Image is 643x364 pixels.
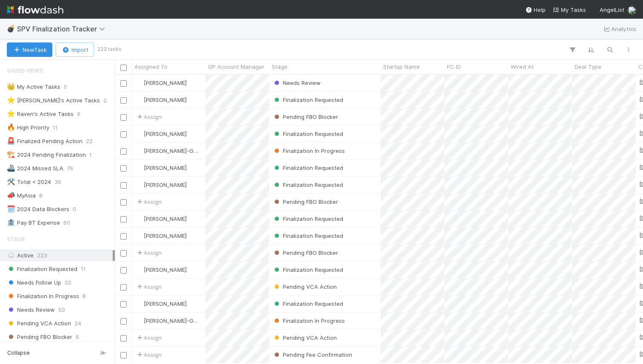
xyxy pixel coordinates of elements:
img: avatar_cbf6e7c1-1692-464b-bc1b-b8582b2cbdce.png [136,164,142,171]
span: [PERSON_NAME] [144,164,187,171]
input: Toggle Row Selected [120,233,127,240]
span: Pending VCA Action [7,318,71,329]
div: Finalized Pending Action [7,136,83,147]
div: [PERSON_NAME] [135,164,187,172]
span: Pending FBO Blocker [273,113,338,120]
span: 2 [103,95,107,106]
span: 0 [64,82,67,92]
span: [PERSON_NAME] [144,232,187,239]
img: avatar_45aa71e2-cea6-4b00-9298-a0421aa61a2d.png [136,317,142,324]
span: 24 [74,318,81,329]
input: Toggle All Rows Selected [120,65,127,71]
div: Raven's Active Tasks [7,109,74,119]
span: 1 [89,150,92,160]
span: Finalization Requested [273,96,343,103]
span: Finalization Requested [273,164,343,171]
input: Toggle Row Selected [120,267,127,274]
span: Assign [135,333,162,342]
div: Finalization Requested [273,231,343,240]
button: Import [56,42,94,57]
span: ⭐ [7,96,15,104]
div: Assign [135,350,162,359]
div: Help [525,6,546,14]
a: My Tasks [552,6,586,14]
div: Pending VCA Action [273,333,337,342]
span: [PERSON_NAME] [144,96,187,103]
div: Finalization Requested [273,299,343,308]
span: 0 [73,204,76,214]
span: [PERSON_NAME] [144,300,187,307]
span: 50 [58,305,65,315]
span: 8 [39,190,43,201]
span: [PERSON_NAME] [144,130,187,137]
div: Assign [135,248,162,257]
span: Saved Views [7,62,43,79]
div: Pending FBO Blocker [273,113,338,121]
button: NewTask [7,42,52,57]
span: Wired At [511,62,534,71]
span: [PERSON_NAME] [144,79,187,86]
span: Finalization Requested [273,215,343,222]
span: Finalization In Progress [273,147,345,154]
span: Assign [135,198,162,206]
span: 9 [77,109,80,119]
span: 76 [67,163,73,174]
span: 8 [83,291,86,302]
div: 2024 Pending Finalization [7,150,86,160]
span: Pending VCA Action [273,334,337,341]
input: Toggle Row Selected [120,148,127,155]
span: My Tasks [552,6,586,13]
span: [PERSON_NAME]-Gayob [144,317,207,324]
span: 🗓️ [7,205,15,212]
div: Finalization Requested [273,265,343,274]
span: AngelList [600,6,624,13]
div: Pending VCA Action [273,282,337,291]
img: avatar_cbf6e7c1-1692-464b-bc1b-b8582b2cbdce.png [136,181,142,188]
span: SPV Finalization Tracker [17,25,109,33]
span: Needs Review [273,79,321,86]
span: Pending FBO Blocker [273,249,338,256]
input: Toggle Row Selected [120,97,127,104]
div: [PERSON_NAME] [135,181,187,189]
span: Assign [135,113,162,121]
span: Startup Name [383,62,420,71]
img: logo-inverted-e16ddd16eac7371096b0.svg [7,3,63,17]
span: Pending FBO Blocker [273,198,338,205]
span: Finalization In Progress [7,291,79,302]
div: [PERSON_NAME] [135,231,187,240]
img: avatar_b467e446-68e1-4310-82a7-76c532dc3f4b.png [136,79,142,86]
img: avatar_cbf6e7c1-1692-464b-bc1b-b8582b2cbdce.png [136,130,142,137]
span: GP Account Manager [208,62,265,71]
span: Finalization Requested [273,300,343,307]
span: 6 [76,332,79,342]
input: Toggle Row Selected [120,335,127,341]
img: avatar_cbf6e7c1-1692-464b-bc1b-b8582b2cbdce.png [136,300,142,307]
input: Toggle Row Selected [120,301,127,308]
span: 🚢 [7,164,15,172]
div: [PERSON_NAME] [135,214,187,223]
div: [PERSON_NAME] [135,299,187,308]
span: Assigned To [134,62,168,71]
div: Active [7,250,113,261]
span: 11 [53,122,58,133]
span: Finalization Requested [273,130,343,137]
img: avatar_cbf6e7c1-1692-464b-bc1b-b8582b2cbdce.png [136,96,142,103]
span: 📣 [7,192,15,199]
div: Finalization In Progress [273,316,345,325]
img: avatar_45aa71e2-cea6-4b00-9298-a0421aa61a2d.png [136,147,142,154]
div: Assign [135,282,162,291]
span: 🛠️ [7,178,15,185]
div: Pay BT Expense [7,217,60,228]
span: 👑 [7,83,15,90]
span: ⭐ [7,110,15,117]
span: Collapse [7,349,30,357]
span: 🔥 [7,124,15,131]
span: Pending FBO Blocker [7,332,72,342]
img: avatar_cbf6e7c1-1692-464b-bc1b-b8582b2cbdce.png [136,232,142,239]
div: Needs Review [273,79,321,87]
input: Toggle Row Selected [120,284,127,291]
div: [PERSON_NAME] [135,130,187,138]
img: avatar_cbf6e7c1-1692-464b-bc1b-b8582b2cbdce.png [136,266,142,273]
